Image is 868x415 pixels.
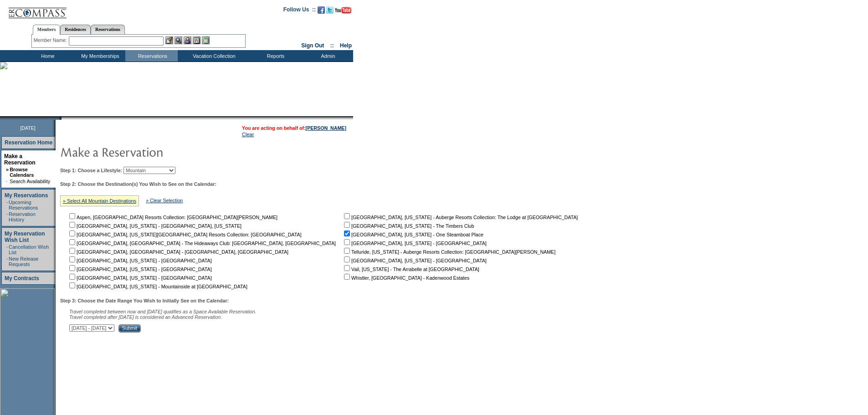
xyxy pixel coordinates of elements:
[306,125,346,131] a: [PERSON_NAME]
[125,50,178,61] td: Reservations
[4,153,36,166] a: Make a Reservation
[67,232,301,237] nobr: [GEOGRAPHIC_DATA], [US_STATE][GEOGRAPHIC_DATA] Resorts Collection: [GEOGRAPHIC_DATA]
[67,249,288,255] nobr: [GEOGRAPHIC_DATA], [GEOGRAPHIC_DATA] - [GEOGRAPHIC_DATA], [GEOGRAPHIC_DATA]
[67,215,277,220] nobr: Aspen, [GEOGRAPHIC_DATA] Resorts Collection: [GEOGRAPHIC_DATA][PERSON_NAME]
[9,200,38,210] a: Upcoming Reservations
[6,211,8,222] td: ·
[342,258,487,263] nobr: [GEOGRAPHIC_DATA], [US_STATE] - [GEOGRAPHIC_DATA]
[283,5,316,16] td: Follow Us ::
[63,198,136,204] a: » Select All Mountain Destinations
[335,7,351,14] img: Subscribe to our YouTube Channel
[20,125,36,131] span: [DATE]
[9,256,38,267] a: New Release Requests
[67,258,212,263] nobr: [GEOGRAPHIC_DATA], [US_STATE] - [GEOGRAPHIC_DATA]
[118,324,141,333] input: Submit
[318,6,325,14] img: Become our fan on Facebook
[60,168,122,173] b: Step 1: Choose a Lifestyle:
[318,9,325,15] a: Become our fan on Facebook
[301,42,324,49] a: Sign Out
[6,200,8,210] td: ·
[67,284,247,289] nobr: [GEOGRAPHIC_DATA], [US_STATE] - Mountainside at [GEOGRAPHIC_DATA]
[69,309,257,314] span: Travel completed between now and [DATE] qualifies as a Space Available Reservation.
[248,50,301,61] td: Reports
[342,266,479,272] nobr: Vail, [US_STATE] - The Arrabelle at [GEOGRAPHIC_DATA]
[242,132,254,137] a: Clear
[6,167,9,172] b: »
[73,50,125,61] td: My Memberships
[91,25,125,34] a: Reservations
[6,179,9,184] td: ·
[21,50,73,61] td: Home
[326,9,334,15] a: Follow us on Twitter
[5,231,45,243] a: My Reservation Wish List
[335,9,351,15] a: Subscribe to our YouTube Channel
[342,241,487,246] nobr: [GEOGRAPHIC_DATA], [US_STATE] - [GEOGRAPHIC_DATA]
[5,192,48,199] a: My Reservations
[5,139,52,146] a: Reservation Home
[10,167,34,178] a: Browse Calendars
[6,256,8,267] td: ·
[6,244,8,255] td: ·
[58,116,62,120] img: promoShadowLeftCorner.gif
[9,244,49,255] a: Cancellation Wish List
[242,125,346,131] span: You are acting on behalf of:
[146,198,183,203] a: » Clear Selection
[165,36,173,44] img: b_edit.gif
[342,232,483,237] nobr: [GEOGRAPHIC_DATA], [US_STATE] - One Steamboat Place
[178,50,248,61] td: Vacation Collection
[60,25,91,34] a: Residences
[202,36,210,44] img: b_calculator.gif
[340,42,352,49] a: Help
[301,50,353,61] td: Admin
[342,275,469,281] nobr: Whistler, [GEOGRAPHIC_DATA] - Kadenwood Estates
[342,249,555,255] nobr: Telluride, [US_STATE] - Auberge Resorts Collection: [GEOGRAPHIC_DATA][PERSON_NAME]
[326,6,334,14] img: Follow us on Twitter
[67,275,212,281] nobr: [GEOGRAPHIC_DATA], [US_STATE] - [GEOGRAPHIC_DATA]
[342,215,578,220] nobr: [GEOGRAPHIC_DATA], [US_STATE] - Auberge Resorts Collection: The Lodge at [GEOGRAPHIC_DATA]
[60,298,229,303] b: Step 3: Choose the Date Range You Wish to Initially See on the Calendar:
[60,143,242,161] img: pgTtlMakeReservation.gif
[330,42,334,49] span: ::
[9,211,36,222] a: Reservation History
[69,314,222,320] nobr: Travel completed after [DATE] is considered an Advanced Reservation.
[62,116,62,120] img: blank.gif
[33,25,61,35] a: Members
[67,266,212,272] nobr: [GEOGRAPHIC_DATA], [US_STATE] - [GEOGRAPHIC_DATA]
[193,36,200,44] img: Reservations
[60,181,216,187] b: Step 2: Choose the Destination(s) You Wish to See on the Calendar:
[342,223,474,229] nobr: [GEOGRAPHIC_DATA], [US_STATE] - The Timbers Club
[67,241,336,246] nobr: [GEOGRAPHIC_DATA], [GEOGRAPHIC_DATA] - The Hideaways Club: [GEOGRAPHIC_DATA], [GEOGRAPHIC_DATA]
[175,36,182,44] img: View
[5,275,39,282] a: My Contracts
[10,179,50,184] a: Search Availability
[184,36,191,44] img: Impersonate
[34,36,69,44] div: Member Name:
[67,223,241,229] nobr: [GEOGRAPHIC_DATA], [US_STATE] - [GEOGRAPHIC_DATA], [US_STATE]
